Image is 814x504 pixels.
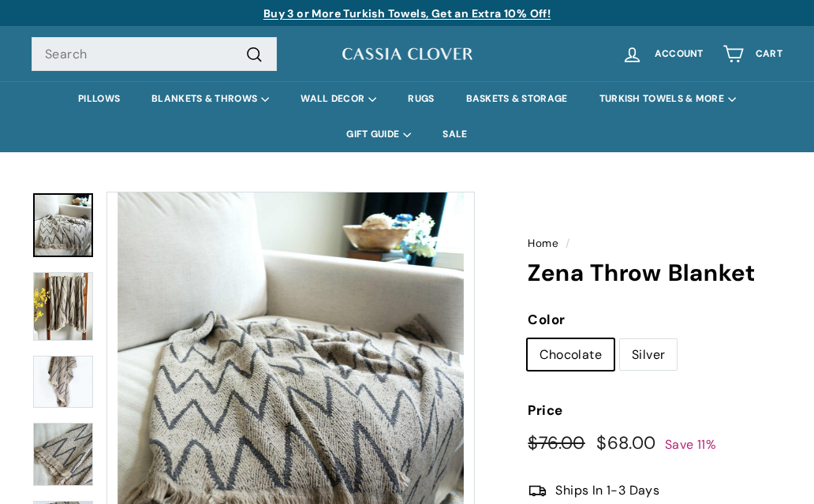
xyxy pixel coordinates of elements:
label: Color [528,309,782,330]
a: SALE [427,117,483,152]
summary: GIFT GUIDE [330,117,427,152]
summary: TURKISH TOWELS & MORE [584,81,752,117]
a: Buy 3 or More Turkish Towels, Get an Extra 10% Off! [263,6,551,21]
h1: Zena Throw Blanket [528,260,782,286]
label: Silver [620,339,677,371]
label: Price [528,400,782,421]
span: Cart [756,49,782,59]
label: Chocolate [528,339,614,371]
span: Save 11% [665,436,716,453]
span: $76.00 [528,431,584,454]
a: Zena Throw Blanket [33,193,93,257]
img: Zena Throw Blanket [33,356,93,408]
a: Home [528,237,558,250]
nav: breadcrumbs [528,235,782,252]
summary: BLANKETS & THROWS [136,81,285,117]
img: Zena Throw Blanket [33,423,93,486]
a: BASKETS & STORAGE [450,81,584,117]
input: Search [32,37,277,72]
a: Account [612,31,713,77]
span: / [562,237,573,250]
span: $68.00 [596,431,655,454]
img: Zena Throw Blanket [33,272,93,341]
a: PILLOWS [62,81,136,117]
span: Account [655,49,704,59]
a: Cart [713,31,792,77]
summary: WALL DECOR [285,81,392,117]
span: Ships In 1-3 Days [555,480,659,501]
a: RUGS [392,81,450,117]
